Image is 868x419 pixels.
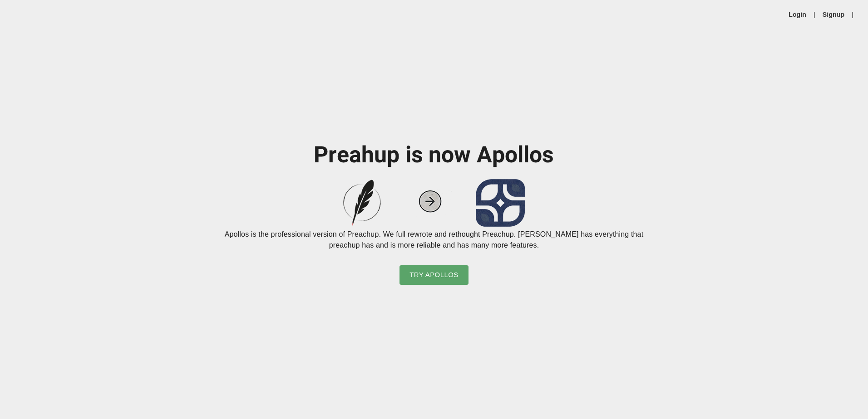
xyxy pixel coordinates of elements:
[217,229,651,251] p: Apollos is the professional version of Preachup. We full rewrote and rethought Preachup. [PERSON_...
[343,179,525,227] img: preachup-to-apollos.png
[399,265,469,284] button: Try Apollos
[823,10,844,19] a: Signup
[217,141,651,170] h1: Preahup is now Apollos
[789,10,806,19] a: Login
[810,10,819,19] li: |
[409,269,459,281] span: Try Apollos
[848,10,857,19] li: |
